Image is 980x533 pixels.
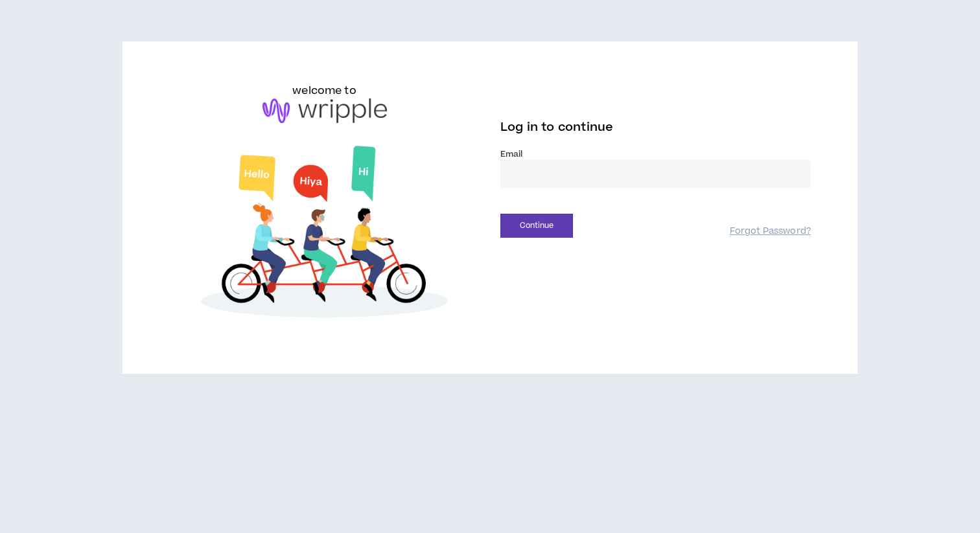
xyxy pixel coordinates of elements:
[500,119,613,135] span: Log in to continue
[292,83,356,98] h6: welcome to
[262,98,387,123] img: logo-brand.png
[169,136,480,332] img: Welcome to Wripple
[500,148,811,160] label: Email
[730,225,811,238] a: Forgot Password?
[500,214,573,238] button: Continue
